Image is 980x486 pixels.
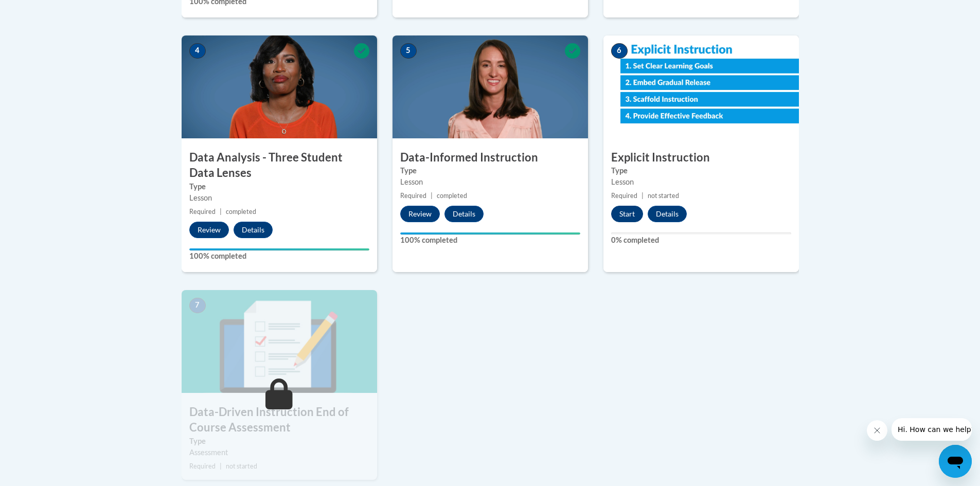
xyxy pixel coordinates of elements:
span: 6 [611,43,628,59]
span: 7 [189,298,206,313]
div: Lesson [611,176,791,188]
span: completed [437,192,467,200]
span: Required [189,462,216,470]
span: | [220,208,222,215]
iframe: Button to launch messaging window [939,445,972,478]
span: | [431,192,433,200]
iframe: Close message [867,420,887,441]
label: 0% completed [611,235,791,246]
h3: Data Analysis - Three Student Data Lenses [182,150,377,182]
span: 5 [400,43,417,59]
button: Review [189,222,229,238]
div: Your progress [400,232,580,235]
div: Lesson [189,192,369,204]
label: Type [189,436,369,447]
span: Required [189,208,216,215]
button: Start [611,206,643,222]
button: Review [400,206,440,222]
span: Required [400,192,426,200]
span: Required [611,192,637,200]
span: 4 [189,43,206,59]
img: Course Image [603,35,799,138]
span: not started [226,462,257,470]
span: completed [226,208,256,215]
label: Type [189,181,369,192]
iframe: Message from company [892,418,972,441]
button: Details [444,206,484,222]
img: Course Image [182,290,377,393]
img: Course Image [393,35,588,138]
label: Type [611,165,791,176]
button: Details [234,222,273,238]
button: Details [648,206,687,222]
span: | [642,192,644,200]
span: | [220,462,222,470]
div: Assessment [189,447,369,458]
div: Your progress [189,248,369,250]
h3: Data-Informed Instruction [393,150,588,166]
h3: Data-Driven Instruction End of Course Assessment [182,404,377,436]
img: Course Image [182,35,377,138]
label: Type [400,165,580,176]
div: Lesson [400,176,580,188]
span: not started [648,192,679,200]
label: 100% completed [400,235,580,246]
h3: Explicit Instruction [603,150,799,166]
span: Hi. How can we help? [6,7,83,15]
label: 100% completed [189,250,369,262]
